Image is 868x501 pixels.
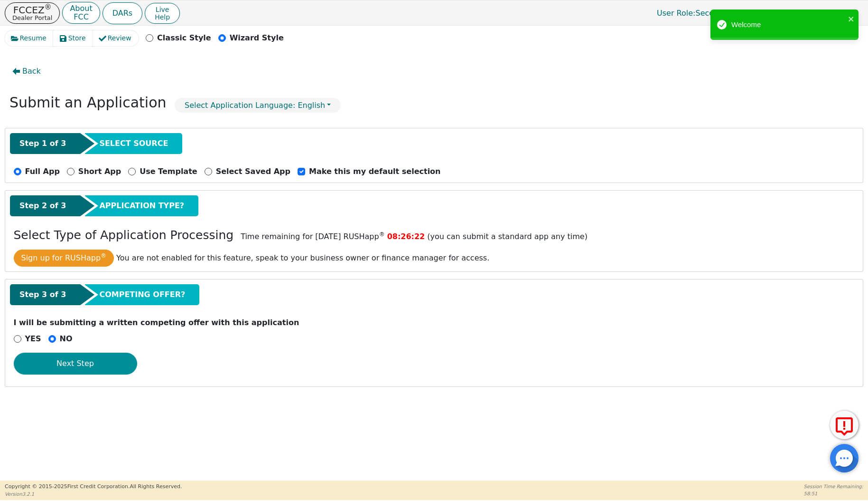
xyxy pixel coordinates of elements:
[12,5,52,15] p: FCCEZ
[70,13,92,21] p: FCC
[62,2,100,24] button: AboutFCC
[99,138,168,149] span: SELECT SOURCE
[848,13,855,24] button: close
[155,6,170,13] span: Live
[22,66,41,77] span: Back
[216,166,290,177] p: Select Saved App
[830,411,859,439] button: Report Error to FCC
[427,232,588,241] span: (you can submit a standard app any time)
[747,6,863,20] button: 4398A:[PERSON_NAME]
[9,94,167,111] h2: Submit an Application
[647,4,745,22] p: Secondary
[130,483,182,490] span: All Rights Reserved.
[5,2,60,24] button: FCCEZ®Dealer Portal
[14,353,137,375] button: Next Step
[116,253,489,262] span: You are not enabled for this feature, speak to your business owner or finance manager for access.
[731,19,845,30] div: Welcome
[309,166,441,177] p: Make this my default selection
[379,231,385,238] sup: ®
[93,30,139,46] button: Review
[5,491,182,498] p: Version 3.2.1
[19,289,66,300] span: Step 3 of 3
[60,333,73,345] p: NO
[5,483,182,491] p: Copyright © 2015- 2025 First Credit Corporation.
[5,30,54,46] button: Resume
[804,483,863,490] p: Session Time Remaining:
[25,166,60,177] p: Full App
[21,253,107,262] span: Sign up for RUSHapp
[12,15,52,21] p: Dealer Portal
[230,32,284,44] p: Wizard Style
[387,232,425,241] span: 08:26:22
[99,200,184,212] span: APPLICATION TYPE?
[99,289,185,300] span: COMPETING OFFER?
[78,166,121,177] p: Short App
[20,33,47,43] span: Resume
[14,250,114,267] button: Sign up for RUSHapp®
[108,33,131,43] span: Review
[45,3,52,11] sup: ®
[14,228,234,242] h3: Select Type of Application Processing
[175,98,341,113] button: Select Application Language: English
[647,4,745,22] a: User Role:Secondary
[101,252,106,259] sup: ®
[103,2,142,24] button: DARs
[145,3,180,24] button: LiveHelp
[25,333,41,345] p: YES
[157,32,211,44] p: Classic Style
[804,490,863,497] p: 58:51
[19,138,66,149] span: Step 1 of 3
[657,9,695,18] span: User Role :
[70,5,92,12] p: About
[14,317,855,328] p: I will be submitting a written competing offer with this application
[68,33,86,43] span: Store
[241,232,385,241] span: Time remaining for [DATE] RUSHapp
[19,200,66,212] span: Step 2 of 3
[155,13,170,21] span: Help
[53,30,93,46] button: Store
[5,60,48,82] button: Back
[140,166,197,177] p: Use Template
